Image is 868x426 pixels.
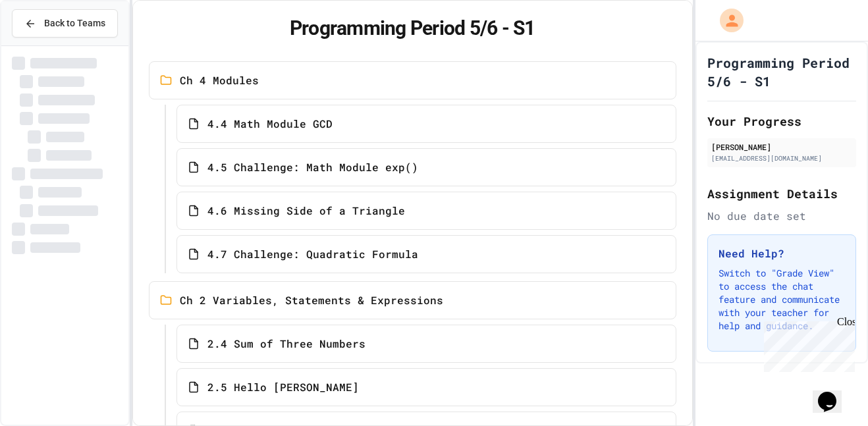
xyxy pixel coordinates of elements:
[180,292,443,308] span: Ch 2 Variables, Statements & Expressions
[176,148,677,186] a: 4.5 Challenge: Math Module exp()
[176,192,677,230] a: 4.6 Missing Side of a Triangle
[706,5,747,36] div: My Account
[176,105,677,143] a: 4.4 Math Module GCD
[176,325,677,363] a: 2.4 Sum of Three Numbers
[176,368,677,406] a: 2.5 Hello [PERSON_NAME]
[44,16,105,30] span: Back to Teams
[711,153,852,163] div: [EMAIL_ADDRESS][DOMAIN_NAME]
[207,336,366,352] span: 2.4 Sum of Three Numbers
[207,116,333,132] span: 4.4 Math Module GCD
[180,72,259,88] span: Ch 4 Modules
[207,379,359,395] span: 2.5 Hello [PERSON_NAME]
[719,267,845,333] p: Switch to "Grade View" to access the chat feature and communicate with your teacher for help and ...
[207,159,418,175] span: 4.5 Challenge: Math Module exp()
[176,235,677,273] a: 4.7 Challenge: Quadratic Formula
[719,246,845,261] h3: Need Help?
[207,203,405,219] span: 4.6 Missing Side of a Triangle
[707,53,856,90] h1: Programming Period 5/6 - S1
[707,184,856,203] h2: Assignment Details
[711,141,852,153] div: [PERSON_NAME]
[12,9,118,38] button: Back to Teams
[813,373,855,413] iframe: chat widget
[5,5,91,84] div: Chat with us now!Close
[759,316,855,372] iframe: chat widget
[207,246,418,262] span: 4.7 Challenge: Quadratic Formula
[149,16,677,40] h1: Programming Period 5/6 - S1
[707,208,856,224] div: No due date set
[707,112,856,130] h2: Your Progress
